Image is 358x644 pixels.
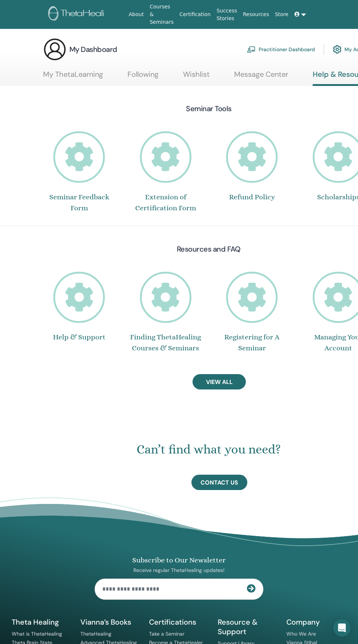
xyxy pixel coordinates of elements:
[12,630,62,637] a: What is ThetaHealing
[216,332,289,354] h4: Registering for A Seminar
[247,46,256,53] img: chalkboard-teacher.svg
[43,272,116,343] a: Help & Support
[333,43,342,56] img: cog.svg
[129,272,202,354] a: Finding ThetaHealing Courses & Seminars
[286,617,346,627] h5: Company
[286,630,316,637] a: Who We Are
[69,44,117,54] h3: My Dashboard
[247,41,315,57] a: Practitioner Dashboard
[183,70,210,84] a: Wishlist
[206,378,233,386] span: View All
[129,192,202,214] h4: Extension of Certification Form
[129,332,202,354] h4: Finding ThetaHealing Courses & Seminars
[129,131,202,214] a: Extension of Certification Form
[43,131,116,214] a: Seminar Feedback Form
[43,38,66,61] img: generic-user-icon.jpg
[193,374,246,389] a: View All
[333,619,351,637] div: Open Intercom Messenger
[240,8,272,21] a: Resources
[234,70,288,84] a: Message Center
[80,617,140,627] h5: Vianna’s Books
[80,630,111,637] a: ThetaHealing
[216,192,289,203] h4: Refund Policy
[191,475,247,490] a: Contact Us
[272,8,291,21] a: Store
[216,272,289,354] a: Registering for A Seminar
[43,332,116,343] h4: Help & Support
[216,131,289,203] a: Refund Policy
[43,192,116,214] h4: Seminar Feedback Form
[126,8,146,21] a: About
[149,617,209,627] h5: Certifications
[12,617,72,627] h5: Theta Healing
[218,617,278,636] h5: Resource & Support
[48,6,119,23] img: logo.png
[43,70,103,84] a: My ThetaLearning
[176,8,213,21] a: Certification
[95,567,263,573] p: Receive regular ThetaHealing updates!
[127,70,159,84] a: Following
[201,479,238,486] span: Contact Us
[95,556,263,564] h4: Subscribe to Our Newsletter
[149,630,184,637] a: Take a Seminar
[214,4,240,25] a: Success Stories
